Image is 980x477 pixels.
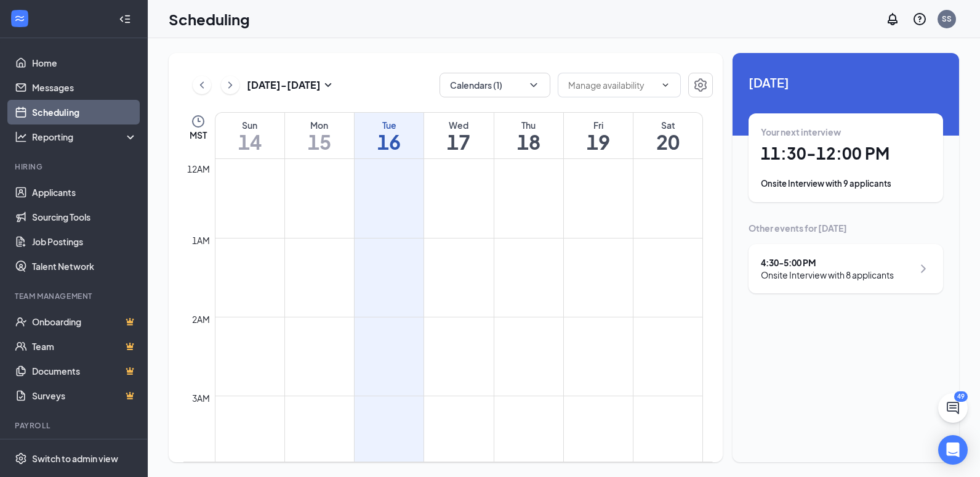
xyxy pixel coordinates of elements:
[15,420,135,431] div: Payroll
[564,119,633,131] div: Fri
[761,177,931,190] div: Onsite Interview with 9 applicants
[355,131,424,152] h1: 16
[424,113,493,158] a: September 17, 2025
[946,401,960,415] svg: ChatActive
[169,9,250,30] h1: Scheduling
[32,100,137,124] a: Scheduling
[321,78,335,92] svg: SmallChevronDown
[15,161,135,172] div: Hiring
[193,76,211,94] button: ChevronLeft
[32,309,137,334] a: OnboardingCrown
[247,78,321,92] h3: [DATE] - [DATE]
[32,131,138,143] div: Reporting
[32,75,137,100] a: Messages
[32,383,137,408] a: SurveysCrown
[885,12,900,26] svg: Notifications
[440,73,550,97] button: Calendars (1)ChevronDown
[14,12,26,25] svg: WorkstreamLogo
[215,119,284,131] div: Sun
[185,162,212,176] div: 12am
[693,78,708,92] svg: Settings
[938,435,968,465] div: Open Intercom Messenger
[761,126,931,138] div: Your next interview
[528,79,540,91] svg: ChevronDown
[119,13,131,25] svg: Collapse
[191,114,206,129] svg: Clock
[688,73,713,97] button: Settings
[32,229,137,254] a: Job Postings
[938,393,968,423] button: ChatActive
[749,222,943,234] div: Other events for [DATE]
[494,119,563,131] div: Thu
[661,80,670,90] svg: ChevronDown
[954,391,968,402] div: 49
[761,143,931,164] h1: 11:30 - 12:00 PM
[32,359,137,383] a: DocumentsCrown
[190,234,212,247] div: 1am
[196,78,208,92] svg: ChevronLeft
[285,119,354,131] div: Mon
[285,131,354,152] h1: 15
[494,131,563,152] h1: 18
[564,131,633,152] h1: 19
[424,131,493,152] h1: 17
[633,113,702,158] a: September 20, 2025
[633,131,702,152] h1: 20
[912,12,927,26] svg: QuestionInfo
[633,119,702,131] div: Sat
[355,113,424,158] a: September 16, 2025
[32,452,118,465] div: Switch to admin view
[32,205,137,229] a: Sourcing Tools
[224,78,236,92] svg: ChevronRight
[215,113,284,158] a: September 14, 2025
[942,14,952,24] div: SS
[32,51,137,75] a: Home
[190,391,212,405] div: 3am
[190,129,207,141] span: MST
[494,113,563,158] a: September 18, 2025
[190,312,212,326] div: 2am
[32,180,137,205] a: Applicants
[749,73,943,92] span: [DATE]
[424,119,493,131] div: Wed
[32,254,137,279] a: Talent Network
[15,452,27,465] svg: Settings
[15,291,135,301] div: Team Management
[285,113,354,158] a: September 15, 2025
[916,261,931,276] svg: ChevronRight
[215,131,284,152] h1: 14
[564,113,633,158] a: September 19, 2025
[761,256,894,269] div: 4:30 - 5:00 PM
[15,131,27,143] svg: Analysis
[355,119,424,131] div: Tue
[568,78,656,92] input: Manage availability
[32,334,137,359] a: TeamCrown
[221,76,239,94] button: ChevronRight
[761,269,894,281] div: Onsite Interview with 8 applicants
